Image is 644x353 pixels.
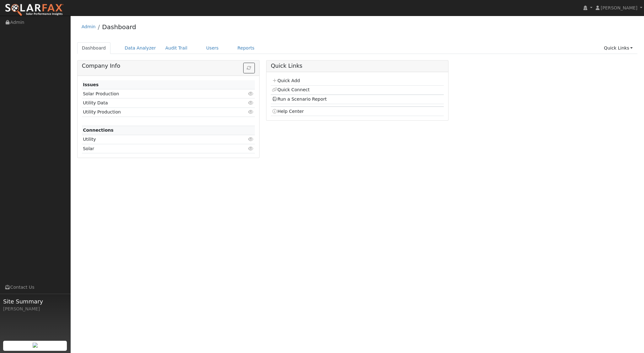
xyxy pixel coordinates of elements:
[83,128,114,133] strong: Connections
[82,135,227,144] td: Utility
[271,63,444,69] h5: Quick Links
[82,63,255,69] h5: Company Info
[3,306,67,312] div: [PERSON_NAME]
[3,297,67,306] span: Site Summary
[248,101,254,105] i: Click to view
[272,87,309,92] a: Quick Connect
[102,23,136,31] a: Dashboard
[248,137,254,141] i: Click to view
[272,109,304,114] a: Help Center
[233,42,259,54] a: Reports
[601,5,637,10] span: [PERSON_NAME]
[5,3,64,17] img: SolarFax
[201,42,223,54] a: Users
[82,24,96,29] a: Admin
[83,82,99,87] strong: Issues
[82,89,227,98] td: Solar Production
[33,343,38,348] img: retrieve
[272,78,300,83] a: Quick Add
[248,146,254,151] i: Click to view
[120,42,161,54] a: Data Analyzer
[82,108,227,117] td: Utility Production
[248,92,254,96] i: Click to view
[248,110,254,114] i: Click to view
[77,42,111,54] a: Dashboard
[272,97,327,102] a: Run a Scenario Report
[82,144,227,153] td: Solar
[599,42,637,54] a: Quick Links
[82,98,227,108] td: Utility Data
[161,42,192,54] a: Audit Trail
